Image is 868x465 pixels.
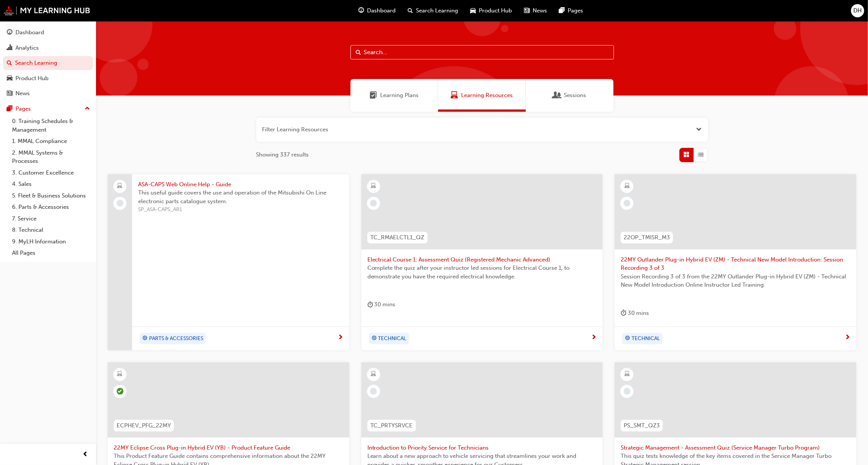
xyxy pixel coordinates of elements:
a: 8. Technical [9,224,93,236]
span: up-icon [85,104,90,114]
span: learningRecordVerb_NONE-icon [624,388,630,395]
div: Product Hub [15,74,49,83]
span: learningRecordVerb_NONE-icon [624,200,630,207]
span: PS_SMT_QZ3 [624,421,660,430]
span: Product Hub [479,6,512,15]
span: news-icon [524,6,530,15]
span: 22MY Eclipse Cross Plug-in Hybrid EV (YB) - Product Feature Guide [114,444,343,452]
span: Grid [684,150,689,159]
a: 2. MMAL Systems & Processes [9,147,93,167]
a: search-iconSearch Learning [402,3,464,18]
span: Learning Plans [370,91,377,100]
span: car-icon [470,6,476,15]
span: car-icon [7,75,12,82]
a: guage-iconDashboard [352,3,402,18]
span: target-icon [142,334,148,343]
input: Search... [350,45,614,59]
img: mmal [4,6,90,15]
span: duration-icon [621,308,626,318]
span: search-icon [408,6,413,15]
a: Search Learning [3,56,93,70]
div: 30 mins [621,308,649,318]
span: ASA-CAPS Web Online Help - Guide [138,180,343,189]
span: Learning Resources [451,91,458,100]
a: 6. Parts & Accessories [9,201,93,213]
span: learningRecordVerb_COMPLETE-icon [117,388,123,395]
div: News [15,89,30,98]
span: Search Learning [416,6,458,15]
span: Complete the quiz after your instructor led sessions for Electrical Course 1, to demonstrate you ... [367,264,597,281]
span: 22OP_TMISR_M3 [624,233,670,242]
button: Pages [3,102,93,116]
a: pages-iconPages [553,3,589,18]
button: Open the filter [696,125,702,134]
a: 1. MMAL Compliance [9,135,93,147]
span: Search [356,48,361,57]
span: pages-icon [7,106,12,112]
a: news-iconNews [518,3,553,18]
span: search-icon [7,60,12,67]
span: SP_ASA-CAPS_AR1 [138,205,343,214]
a: Learning ResourcesLearning Resources [438,79,526,112]
a: 4. Sales [9,178,93,190]
span: News [533,6,547,15]
span: Session Recording 3 of 3 from the 22MY Outlander Plug-in Hybrid EV (ZM) - Technical New Model Int... [621,272,850,289]
div: Dashboard [15,28,44,37]
span: Learning Plans [380,91,419,100]
span: guage-icon [358,6,364,15]
a: 9. MyLH Information [9,236,93,248]
span: Learning Resources [461,91,513,100]
span: target-icon [372,334,377,343]
span: Strategic Management - Assessment Quiz (Service Manager Turbo Program) [621,444,850,452]
a: 3. Customer Excellence [9,167,93,179]
span: duration-icon [367,300,373,309]
span: learningRecordVerb_NONE-icon [370,200,377,207]
span: chart-icon [7,45,12,52]
span: TECHNICAL [632,334,660,343]
span: Showing 337 results [256,150,309,159]
span: laptop-icon [117,181,123,191]
span: PARTS & ACCESSORIES [149,334,203,343]
span: learningResourceType_ELEARNING-icon [371,369,376,379]
span: Dashboard [367,6,396,15]
span: learningRecordVerb_NONE-icon [370,388,377,395]
div: Pages [15,105,31,113]
span: TC_RMAELCTL1_QZ [370,233,425,242]
button: DashboardAnalyticsSearch LearningProduct HubNews [3,24,93,102]
span: next-icon [338,334,343,341]
a: Analytics [3,41,93,55]
span: List [698,150,704,159]
a: Product Hub [3,71,93,85]
span: next-icon [845,334,850,341]
span: 22MY Outlander Plug-in Hybrid EV (ZM) - Technical New Model Introduction: Session Recording 3 of 3 [621,255,850,272]
span: Sessions [564,91,586,100]
span: news-icon [7,90,12,97]
div: Analytics [15,44,39,52]
span: guage-icon [7,29,12,36]
a: ASA-CAPS Web Online Help - GuideThis useful guide covers the use and operation of the Mitsubishi ... [108,174,349,350]
div: 30 mins [367,300,396,309]
a: Dashboard [3,26,93,40]
span: learningResourceType_ELEARNING-icon [371,181,376,191]
span: DH [854,6,862,15]
span: TC_PRTYSRVCE [370,421,413,430]
a: 7. Service [9,213,93,225]
span: This useful guide covers the use and operation of the Mitsubishi On Line electronic parts catalog... [138,188,343,205]
span: TECHNICAL [378,334,407,343]
span: Sessions [553,91,561,100]
a: All Pages [9,247,93,259]
span: ECPHEV_PFG_22MY [117,421,171,430]
a: Learning PlansLearning Plans [350,79,438,112]
a: 5. Fleet & Business Solutions [9,190,93,202]
span: learningRecordVerb_NONE-icon [117,200,123,207]
a: TC_RMAELCTL1_QZElectrical Course 1: Assessment Quiz (Registered Mechanic Advanced)Complete the qu... [361,174,603,350]
a: 0. Training Schedules & Management [9,115,93,135]
a: News [3,87,93,100]
span: learningResourceType_ELEARNING-icon [624,181,630,191]
a: SessionsSessions [526,79,614,112]
span: next-icon [591,334,597,341]
span: prev-icon [83,450,88,459]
